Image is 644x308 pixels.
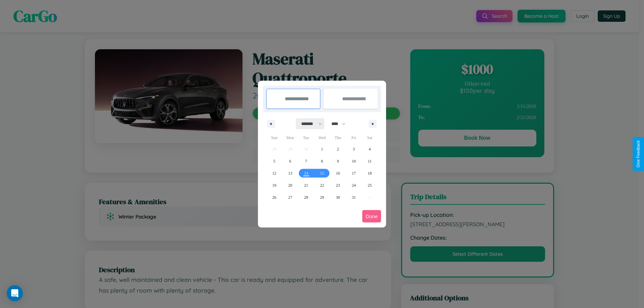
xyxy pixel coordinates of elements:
[7,285,23,301] div: Open Intercom Messenger
[304,167,308,179] span: 14
[330,191,346,203] button: 30
[330,155,346,167] button: 9
[282,191,298,203] button: 27
[320,167,324,179] span: 15
[362,210,381,223] button: Done
[273,155,275,167] span: 5
[362,167,378,179] button: 18
[321,155,323,167] span: 8
[266,132,282,143] span: Sun
[346,191,362,203] button: 31
[369,143,371,155] span: 4
[282,132,298,143] span: Mon
[314,143,330,155] button: 1
[362,179,378,191] button: 25
[346,143,362,155] button: 3
[282,179,298,191] button: 20
[288,179,292,191] span: 20
[368,155,372,167] span: 11
[314,155,330,167] button: 8
[346,167,362,179] button: 17
[353,143,355,155] span: 3
[266,167,282,179] button: 12
[362,132,378,143] span: Sat
[321,143,323,155] span: 1
[304,179,308,191] span: 21
[336,167,340,179] span: 16
[346,179,362,191] button: 24
[298,179,314,191] button: 21
[314,191,330,203] button: 29
[314,132,330,143] span: Wed
[368,179,372,191] span: 25
[304,191,308,203] span: 28
[362,143,378,155] button: 4
[282,167,298,179] button: 13
[368,167,372,179] span: 18
[337,155,339,167] span: 9
[266,179,282,191] button: 19
[346,132,362,143] span: Fri
[352,179,356,191] span: 24
[352,167,356,179] span: 17
[337,143,339,155] span: 2
[362,155,378,167] button: 11
[352,191,356,203] span: 31
[346,155,362,167] button: 10
[314,179,330,191] button: 22
[289,155,291,167] span: 6
[266,191,282,203] button: 26
[352,155,356,167] span: 10
[266,155,282,167] button: 5
[298,191,314,203] button: 28
[272,179,276,191] span: 19
[330,179,346,191] button: 23
[272,167,276,179] span: 12
[336,179,340,191] span: 23
[272,191,276,203] span: 26
[298,167,314,179] button: 14
[320,191,324,203] span: 29
[298,155,314,167] button: 7
[314,167,330,179] button: 15
[336,191,340,203] span: 30
[330,143,346,155] button: 2
[636,140,641,168] div: Give Feedback
[288,191,292,203] span: 27
[320,179,324,191] span: 22
[305,155,307,167] span: 7
[288,167,292,179] span: 13
[298,132,314,143] span: Tue
[330,132,346,143] span: Thu
[282,155,298,167] button: 6
[330,167,346,179] button: 16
